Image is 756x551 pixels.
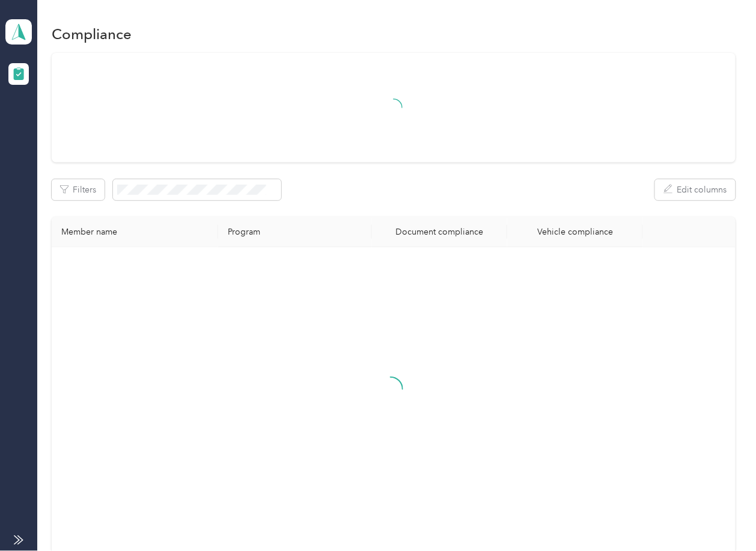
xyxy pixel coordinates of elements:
button: Edit columns [655,179,736,200]
div: Document compliance [382,227,498,237]
iframe: Everlance-gr Chat Button Frame [689,484,756,551]
th: Program [218,217,372,247]
button: Filters [52,179,105,200]
h1: Compliance [52,28,132,40]
th: Member name [52,217,218,247]
div: Vehicle compliance [517,227,633,237]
